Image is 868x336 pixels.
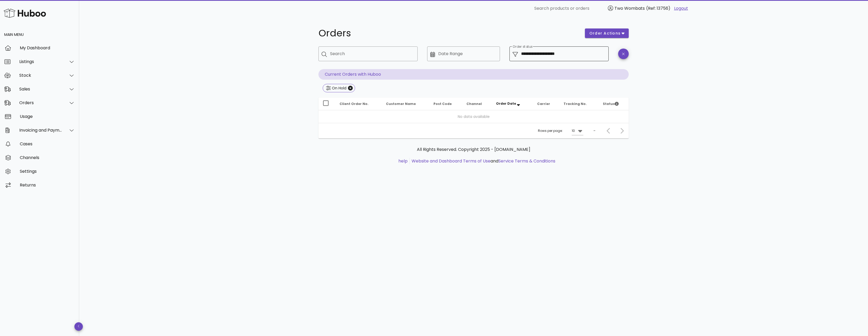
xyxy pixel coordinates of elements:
span: Order Date [496,101,516,106]
h1: Orders [318,28,579,38]
span: Customer Name [386,102,416,106]
th: Tracking No. [559,98,599,110]
th: Status [599,98,629,110]
span: Two Wombats [614,5,645,11]
div: 10 [572,128,575,133]
th: Carrier [533,98,559,110]
th: Post Code [429,98,462,110]
button: Close [348,86,353,90]
div: Orders [19,100,62,105]
span: Status [603,102,619,106]
div: Channels [20,155,75,160]
span: Tracking No. [564,102,587,106]
div: Usage [20,114,75,119]
div: Invoicing and Payments [19,128,62,133]
a: help [398,158,408,164]
span: Carrier [537,102,550,106]
div: Returns [20,183,75,188]
div: Cases [20,141,75,146]
span: (Ref: 13756) [646,5,670,11]
div: Listings [19,59,62,64]
th: Customer Name [382,98,429,110]
div: My Dashboard [20,45,75,50]
a: Logout [674,5,688,12]
th: Channel [462,98,492,110]
span: Post Code [433,102,452,106]
a: Service Terms & Conditions [498,158,555,164]
div: 10Rows per page: [572,127,583,135]
button: order actions [585,28,629,38]
a: Website and Dashboard Terms of Use [412,158,490,164]
img: Huboo Logo [4,7,46,19]
label: Order status [513,45,532,49]
th: Order Date: Sorted descending. Activate to remove sorting. [492,98,533,110]
div: Settings [20,169,75,174]
th: Client Order No. [335,98,382,110]
span: Client Order No. [340,102,369,106]
div: – [593,128,595,133]
p: Current Orders with Huboo [318,69,629,80]
div: Rows per page: [538,123,583,138]
span: Channel [466,102,482,106]
div: On Hold [331,85,346,91]
div: Sales [19,87,62,92]
div: Stock [19,73,62,78]
li: and [410,158,555,164]
td: No data available [318,110,629,123]
span: order actions [589,31,621,36]
p: All Rights Reserved. Copyright 2025 - [DOMAIN_NAME] [323,146,624,153]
